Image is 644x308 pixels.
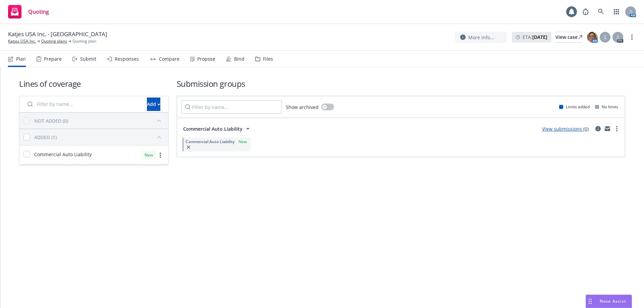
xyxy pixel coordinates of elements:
a: more [628,33,636,41]
div: New [141,151,156,159]
a: Switch app [610,5,623,18]
span: Nova Assist [600,298,626,304]
button: Nova Assist [586,295,632,308]
a: circleInformation [594,125,602,133]
div: Limits added [559,104,590,110]
a: Report a Bug [579,5,592,18]
input: Filter by name... [23,98,143,111]
div: NOT ADDED (0) [34,117,68,124]
strong: [DATE] [532,34,547,40]
div: Plan [16,56,26,62]
span: Katjes USA Inc. - [GEOGRAPHIC_DATA] [8,30,107,38]
button: Add [147,98,160,111]
a: Katjes USA Inc. [8,38,36,44]
button: Commercial Auto Liability [181,122,254,135]
span: Commercial Auto Liability [34,151,92,158]
span: Show archived [286,104,319,111]
a: Quoting [5,2,52,21]
div: Compare [159,56,179,62]
a: Search [594,5,608,18]
h1: Lines of coverage [19,78,169,89]
div: Responses [115,56,139,62]
button: NOT ADDED (0) [34,115,164,126]
div: Bind [234,56,245,62]
span: Quoting plan [72,38,96,44]
span: Commercial Auto Liability [183,125,243,132]
span: ETA : [523,34,547,41]
img: photo [587,32,598,43]
div: Propose [197,56,215,62]
span: Commercial Auto Liability [185,139,234,144]
div: ADDED (1) [34,134,57,141]
a: mail [603,125,611,133]
input: Filter by name... [181,100,282,114]
a: Quoting plans [41,38,67,44]
button: ADDED (1) [34,132,164,142]
a: View submissions (0) [542,126,589,132]
div: New [237,139,248,144]
div: No limits [595,104,618,110]
a: View case [555,32,582,43]
div: Files [263,56,273,62]
button: More info... [455,32,506,43]
span: Quoting [28,9,49,14]
div: Submit [80,56,96,62]
a: more [613,125,621,133]
div: Drag to move [586,295,594,308]
span: More info... [468,34,494,41]
div: Prepare [44,56,62,62]
a: more [156,151,164,159]
h1: Submission groups [177,78,625,89]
